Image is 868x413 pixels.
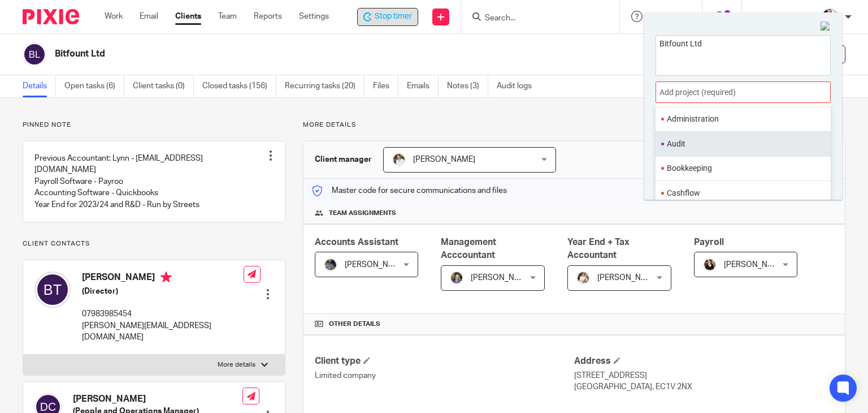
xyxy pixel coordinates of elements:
span: [PERSON_NAME] [413,156,475,164]
ul: Cashflow [656,180,831,205]
h4: [PERSON_NAME] [82,272,244,286]
h2: Bitfount Ltd [55,48,565,60]
a: Settings [299,11,329,22]
li: Bookkeeping [667,162,814,174]
span: [PERSON_NAME] [345,261,407,269]
li: Favorite [814,161,828,176]
img: MaxAcc_Sep21_ElliDeanPhoto_030.jpg [821,8,839,26]
li: Audit [667,138,814,150]
span: Management Acccountant [441,238,496,260]
p: More details [218,360,255,369]
input: Search [484,14,585,24]
div: Bitfount Ltd [357,8,418,26]
span: Stop timer [375,11,412,23]
span: Year End + Tax Accountant [567,238,630,260]
a: Files [373,75,398,97]
i: Primary [160,272,172,283]
span: [PERSON_NAME] [724,261,786,269]
img: 1530183611242%20(1).jpg [450,271,463,285]
a: Closed tasks (156) [202,75,276,97]
p: Limited company [315,370,574,381]
a: Work [105,11,123,22]
li: Favorite [814,136,828,151]
li: Favorite [814,185,828,200]
h5: (Director) [82,286,244,297]
a: Clients [175,11,201,22]
img: svg%3E [34,272,71,308]
a: Details [23,75,56,97]
h3: Client manager [315,154,372,165]
p: [PERSON_NAME][EMAIL_ADDRESS][DOMAIN_NAME] [82,320,244,343]
li: Cashflow [667,187,814,199]
a: Emails [407,75,439,97]
p: [PERSON_NAME] [753,11,815,22]
img: Close [821,21,831,32]
a: Client tasks (0) [133,75,194,97]
ul: Audit [656,131,831,156]
span: Other details [329,320,380,329]
a: Email [140,11,158,22]
p: More details [303,121,845,130]
a: Recurring tasks (20) [285,75,364,97]
ul: Administration [656,107,831,131]
h4: Client type [315,355,574,367]
a: Audit logs [497,75,540,97]
span: [PERSON_NAME] [471,274,533,282]
span: Accounts Assistant [315,238,398,247]
a: Team [218,11,237,22]
span: [PERSON_NAME] [597,274,659,282]
p: 07983985454 [82,308,244,320]
span: Team assignments [329,209,396,218]
img: svg%3E [23,42,46,66]
p: Pinned note [23,121,285,130]
p: [STREET_ADDRESS] [574,370,834,381]
a: Open tasks (6) [64,75,124,97]
span: Payroll [694,238,724,247]
h4: Address [574,355,834,367]
p: Client contacts [23,239,285,248]
li: Favorite [814,111,828,127]
li: Administration [667,113,814,125]
img: Pixie [23,9,79,24]
a: Notes (3) [447,75,488,97]
textarea: Bitfount Ltd [656,36,830,72]
img: Jaskaran%20Singh.jpeg [324,258,337,272]
img: Helen%20Campbell.jpeg [703,258,717,272]
a: Reports [254,11,282,22]
h4: [PERSON_NAME] [73,393,242,405]
p: Master code for secure communications and files [312,185,507,196]
img: Kayleigh%20Henson.jpeg [576,271,590,285]
ul: Bookkeeping [656,156,831,180]
img: sarah-royle.jpg [392,153,406,166]
p: [GEOGRAPHIC_DATA], EC1V 2NX [574,381,834,393]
